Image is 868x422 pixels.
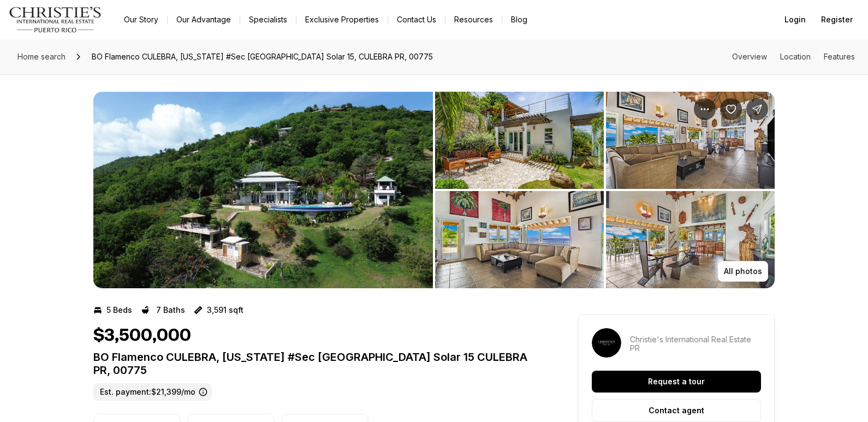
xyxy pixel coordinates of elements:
h1: $3,500,000 [93,325,191,346]
p: All photos [724,267,762,276]
p: 5 Beds [106,306,132,314]
button: Save Property: BO Flamenco CULEBRA, PUERTO RICO #Sec La Quintas Solar 15 [720,98,742,120]
button: Share Property: BO Flamenco CULEBRA, PUERTO RICO #Sec La Quintas Solar 15 [746,98,768,120]
a: Resources [445,12,502,27]
button: View image gallery [606,92,775,189]
a: Our Advantage [168,12,240,27]
button: Login [778,9,812,31]
a: Our Story [115,12,167,27]
p: Christie's International Real Estate PR [630,335,761,353]
button: All photos [718,261,768,282]
nav: Page section menu [732,52,855,61]
button: View image gallery [606,191,775,288]
button: Property options [694,98,716,120]
a: Skip to: Features [824,52,855,61]
span: Register [821,15,853,24]
img: logo [9,7,102,33]
button: Contact Us [388,12,445,27]
button: Register [815,9,859,31]
li: 1 of 13 [93,92,433,288]
p: Request a tour [648,377,705,386]
span: Home search [17,52,66,61]
a: Exclusive Properties [296,12,388,27]
p: BO Flamenco CULEBRA, [US_STATE] #Sec [GEOGRAPHIC_DATA] Solar 15 CULEBRA PR, 00775 [93,350,539,377]
button: View image gallery [435,191,604,288]
a: Specialists [240,12,296,27]
span: BO Flamenco CULEBRA, [US_STATE] #Sec [GEOGRAPHIC_DATA] Solar 15, CULEBRA PR, 00775 [87,48,437,66]
a: Blog [502,12,536,27]
p: 3,591 sqft [207,306,243,314]
button: Request a tour [592,371,761,393]
a: Skip to: Location [780,52,811,61]
label: Est. payment: $21,399/mo [93,383,212,401]
a: Skip to: Overview [732,52,767,61]
div: Listing Photos [93,92,775,288]
p: Contact agent [649,406,704,415]
li: 2 of 13 [435,92,775,288]
button: Contact agent [592,399,761,422]
a: Home search [13,48,70,66]
button: 7 Baths [141,301,185,319]
p: 7 Baths [156,306,185,314]
span: Login [784,15,806,24]
button: View image gallery [93,92,433,288]
button: View image gallery [435,92,604,189]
